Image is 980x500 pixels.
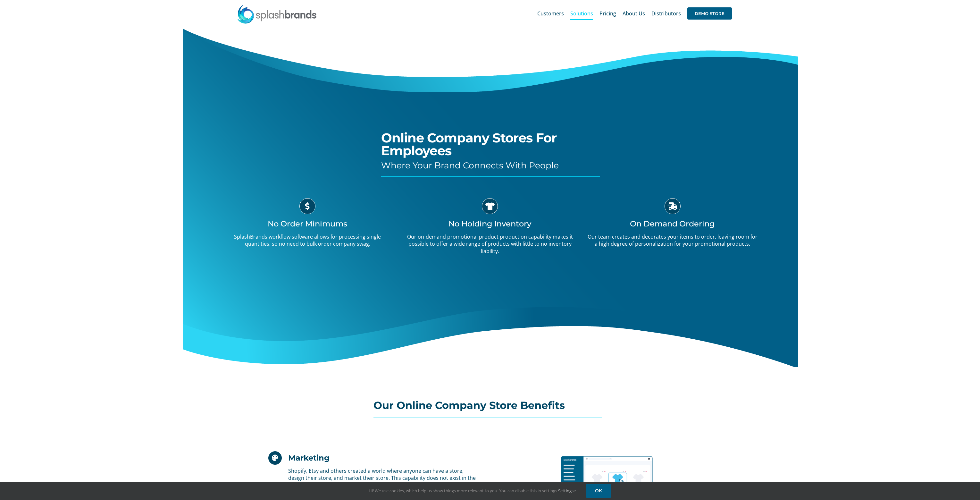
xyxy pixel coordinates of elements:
[373,399,607,412] h2: Our Online Company Store Benefits
[404,219,576,228] h3: No Holding Inventory
[599,11,616,16] span: Pricing
[586,484,611,498] a: OK
[623,11,645,16] span: About Us
[586,233,759,248] p: Our team creates and decorates your items to order, leaving room for a high degree of personaliza...
[288,467,478,489] p: Shopify, Etsy and others created a world where anyone can have a store, design their store, and m...
[237,4,317,24] img: SplashBrands.com Logo
[687,7,732,20] span: DEMO STORE
[404,233,576,255] p: Our on-demand promotional product production capability makes it possible to offer a wide range o...
[651,3,681,24] a: Distributors
[537,11,564,16] span: Customers
[687,3,732,24] a: DEMO STORE
[537,3,732,24] nav: Main Menu
[599,3,616,24] a: Pricing
[369,488,576,494] span: Hi! We use cookies, which help us show things more relevant to you. You can disable this in setti...
[381,130,557,158] span: Online Company Stores For Employees
[381,160,559,171] span: Where Your Brand Connects With People
[570,11,593,16] span: Solutions
[651,11,681,16] span: Distributors
[288,453,330,462] h2: Marketing
[537,3,564,24] a: Customers
[221,233,394,248] p: SplashBrands workflow software allows for processing single quantities, so no need to bulk order ...
[586,219,759,228] h3: On Demand Ordering
[558,488,576,494] a: Settings
[221,219,394,228] h3: No Order Minimums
